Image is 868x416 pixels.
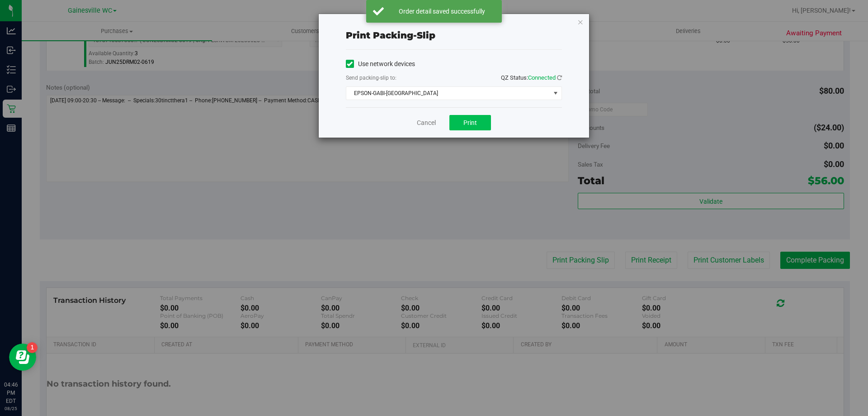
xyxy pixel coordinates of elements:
div: Order detail saved successfully [389,7,495,16]
label: Use network devices [346,59,415,69]
span: QZ Status: [501,74,562,81]
iframe: Resource center [9,344,36,371]
label: Send packing-slip to: [346,74,396,82]
span: select [550,87,561,100]
span: Print packing-slip [346,30,435,41]
span: Print [463,119,477,126]
button: Print [449,115,491,130]
span: Connected [528,74,556,81]
span: EPSON-GABI-[GEOGRAPHIC_DATA] [346,87,550,100]
a: Cancel [417,118,436,128]
iframe: Resource center unread badge [27,342,38,353]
